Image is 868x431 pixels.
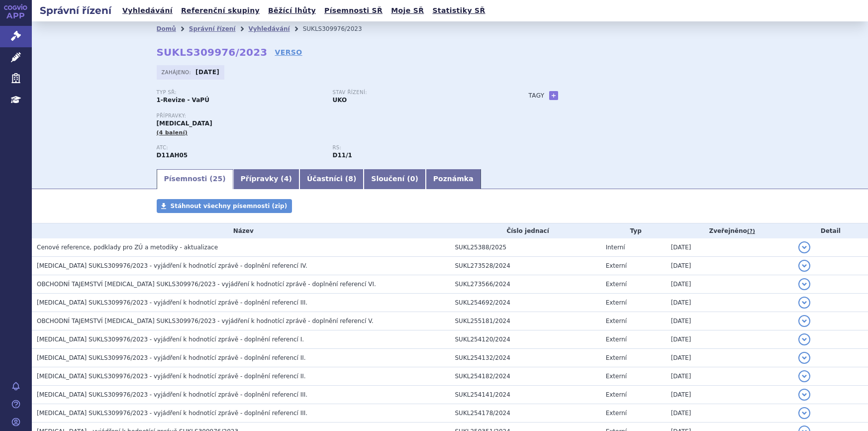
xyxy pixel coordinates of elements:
[37,336,304,343] span: DUPIXENT SUKLS309976/2023 - vyjádření k hodnotící zprávě - doplnění referencí I.
[157,25,176,32] a: Domů
[37,262,307,269] span: DUPIXENT SUKLS309976/2023 - vyjádření k hodnotící zprávě - doplnění referencí IV.
[450,349,601,367] td: SUKL254132/2024
[171,203,288,210] span: Stáhnout všechny písemnosti (zip)
[333,90,499,96] p: Stav řízení:
[333,145,499,151] p: RS:
[666,238,793,257] td: [DATE]
[195,69,219,76] strong: [DATE]
[606,336,627,343] span: Externí
[666,349,793,367] td: [DATE]
[529,90,545,102] h3: Tagy
[450,294,601,312] td: SUKL254692/2024
[798,333,810,345] button: detail
[37,354,306,361] span: DUPIXENT SUKLS309976/2023 - vyjádření k hodnotící zprávě - doplnění referencí II.
[450,386,601,404] td: SUKL254141/2024
[798,315,810,327] button: detail
[364,169,425,189] a: Sloučení (0)
[798,407,810,419] button: detail
[793,223,868,238] th: Detail
[606,244,625,251] span: Interní
[666,330,793,349] td: [DATE]
[157,145,323,151] p: ATC:
[450,312,601,330] td: SUKL255181/2024
[450,238,601,257] td: SUKL25388/2025
[426,169,481,189] a: Poznámka
[798,278,810,290] button: detail
[798,297,810,309] button: detail
[157,199,292,213] a: Stáhnout všechny písemnosti (zip)
[747,228,755,235] abbr: (?)
[32,3,119,17] h2: Správní řízení
[606,354,627,361] span: Externí
[303,21,375,36] li: SUKLS309976/2023
[798,370,810,382] button: detail
[189,25,236,32] a: Správní řízení
[157,129,188,136] span: (4 balení)
[666,275,793,294] td: [DATE]
[606,262,627,269] span: Externí
[606,391,627,398] span: Externí
[666,367,793,386] td: [DATE]
[37,244,218,251] span: Cenové reference, podklady pro ZÚ a metodiky - aktualizace
[450,367,601,386] td: SUKL254182/2024
[119,4,176,17] a: Vyhledávání
[348,175,353,183] span: 8
[450,275,601,294] td: SUKL273566/2024
[606,318,627,324] span: Externí
[388,4,427,17] a: Moje SŘ
[157,46,268,58] strong: SUKLS309976/2023
[37,299,307,306] span: DUPIXENT SUKLS309976/2023 - vyjádření k hodnotící zprávě - doplnění referencí III.
[798,352,810,364] button: detail
[666,312,793,330] td: [DATE]
[666,257,793,275] td: [DATE]
[265,4,319,17] a: Běžící lhůty
[450,257,601,275] td: SUKL273528/2024
[157,169,233,189] a: Písemnosti (25)
[333,152,352,159] strong: dupilumab
[549,91,558,100] a: +
[299,169,364,189] a: Účastníci (8)
[333,97,347,104] strong: UKO
[37,391,307,398] span: DUPIXENT SUKLS309976/2023 - vyjádření k hodnotící zprávě - doplnění referencí III.
[157,90,323,96] p: Typ SŘ:
[284,175,289,183] span: 4
[606,373,627,380] span: Externí
[213,175,222,183] span: 25
[37,373,306,380] span: DUPIXENT SUKLS309976/2023 - vyjádření k hodnotící zprávě - doplnění referencí II.
[37,281,376,288] span: OBCHODNÍ TAJEMSTVÍ DUPIXENT SUKLS309976/2023 - vyjádření k hodnotící zprávě - doplnění referencí VI.
[606,281,627,288] span: Externí
[450,330,601,349] td: SUKL254120/2024
[601,223,666,238] th: Typ
[275,47,302,57] a: VERSO
[798,241,810,253] button: detail
[157,97,209,104] strong: 1-Revize - VaPÚ
[666,223,793,238] th: Zveřejněno
[798,260,810,272] button: detail
[157,113,509,119] p: Přípravky:
[233,169,299,189] a: Přípravky (4)
[178,4,263,17] a: Referenční skupiny
[321,4,386,17] a: Písemnosti SŘ
[157,152,188,159] strong: DUPILUMAB
[410,175,415,183] span: 0
[248,25,289,32] a: Vyhledávání
[37,318,374,324] span: OBCHODNÍ TAJEMSTVÍ DUPIXENT SUKLS309976/2023 - vyjádření k hodnotící zprávě - doplnění referencí V.
[450,404,601,423] td: SUKL254178/2024
[32,223,450,238] th: Název
[798,389,810,401] button: detail
[429,4,488,17] a: Statistiky SŘ
[666,404,793,423] td: [DATE]
[162,68,193,76] span: Zahájeno:
[450,223,601,238] th: Číslo jednací
[157,120,212,127] span: [MEDICAL_DATA]
[37,410,307,417] span: DUPIXENT SUKLS309976/2023 - vyjádření k hodnotící zprávě - doplnění referencí III.
[666,386,793,404] td: [DATE]
[606,410,627,417] span: Externí
[666,294,793,312] td: [DATE]
[606,299,627,306] span: Externí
